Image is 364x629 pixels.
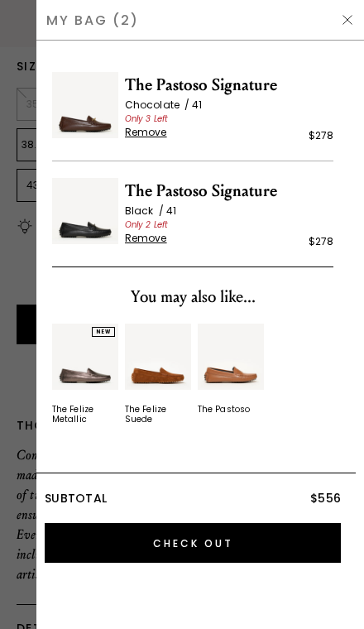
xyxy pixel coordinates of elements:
[309,127,333,144] div: $278
[166,204,176,218] span: 41
[125,324,191,425] a: The Felize Suede
[52,324,118,390] img: 7385131909179_01_Main_New_TheFelize_Cocoa_MetallicLeather_290x387_crop_center.jpg
[125,218,168,231] span: Only 2 Left
[125,204,166,218] span: Black
[45,523,341,563] input: Check Out
[92,327,115,337] div: NEW
[125,126,167,139] span: Remove
[125,178,333,204] span: The Pastoso Signature
[52,178,118,244] img: The Pastoso Signature
[125,324,191,390] img: v_11814_01_Main_New_TheFelize_Saddle_Suede_290x387_crop_center.jpg
[52,72,118,138] img: The Pastoso Signature
[341,13,354,26] img: Hide Drawer
[198,324,264,415] a: The Pastoso
[309,233,333,250] div: $278
[45,490,107,507] span: Subtotal
[125,232,167,245] span: Remove
[125,72,333,98] span: The Pastoso Signature
[310,490,341,507] span: $556
[198,324,264,425] div: 3 / 3
[125,405,191,425] div: The Felize Suede
[52,324,118,425] a: NEWThe Felize Metallic
[52,405,118,425] div: The Felize Metallic
[125,113,168,125] span: Only 3 Left
[52,284,333,310] div: You may also like...
[192,98,202,112] span: 41
[125,98,192,112] span: Chocolate
[198,324,264,390] img: v_11572_01_Main_New_ThePastoso_Tan_Leather_290x387_crop_center.jpg
[198,405,250,415] div: The Pastoso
